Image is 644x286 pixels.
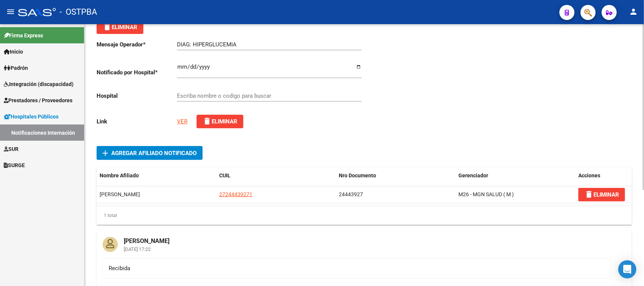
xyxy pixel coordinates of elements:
mat-icon: add [101,149,110,158]
mat-icon: menu [6,7,15,16]
span: Hospitales Públicos [4,112,58,121]
div: Recibida [109,264,605,272]
button: Eliminar [97,20,143,34]
span: Nombre Afiliado [100,172,139,178]
span: SURGE [4,161,25,169]
span: Eliminar [203,118,237,125]
p: Notificado por Hospital [97,68,177,77]
p: Hospital [97,92,177,100]
button: Agregar Afiliado Notificado [97,146,203,160]
div: Open Intercom Messenger [618,260,636,278]
span: Prestadores / Proveedores [4,96,72,105]
p: Mensaje Operador [97,40,177,49]
span: 27244439271 [219,191,252,197]
mat-icon: delete [203,117,212,126]
span: 24443927 [339,191,363,197]
span: ELIMINAR [584,191,619,198]
button: ELIMINAR [578,188,625,201]
span: Gerenciador [459,172,489,178]
div: 1 total [97,206,632,225]
span: M26 - MGN SALUD ( M ) [459,191,514,197]
span: CUIL [219,172,231,178]
span: Acciones [578,172,600,178]
span: Agregar Afiliado Notificado [111,150,197,157]
datatable-header-cell: Acciones [575,168,632,184]
span: Nro Documento [339,172,377,178]
button: Eliminar [197,115,243,128]
span: - OSTPBA [60,4,97,20]
span: Integración (discapacidad) [4,80,74,88]
datatable-header-cell: Gerenciador [456,168,575,184]
mat-icon: person [629,7,638,16]
p: Link [97,117,177,126]
mat-icon: delete [103,22,112,31]
span: Firma Express [4,31,43,40]
datatable-header-cell: Nombre Afiliado [97,168,216,184]
span: Eliminar [103,24,137,31]
span: GOMEZ GLADYS GRISELDA [100,191,140,197]
span: Inicio [4,48,23,56]
datatable-header-cell: CUIL [216,168,336,184]
span: Padrón [4,64,28,72]
mat-card-subtitle: [DATE] 17:22 [118,247,175,252]
span: SUR [4,145,18,153]
mat-icon: delete [584,190,593,199]
a: VER [177,118,188,125]
mat-card-title: [PERSON_NAME] [118,231,175,245]
datatable-header-cell: Nro Documento [336,168,456,184]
